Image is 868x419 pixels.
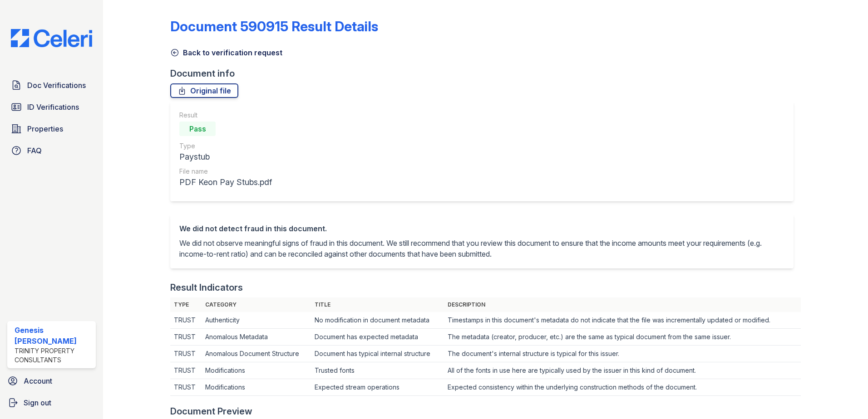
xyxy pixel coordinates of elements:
div: Document Preview [170,405,252,418]
td: TRUST [170,312,202,329]
a: Properties [7,120,96,138]
th: Category [202,297,311,312]
td: Anomalous Document Structure [202,346,311,362]
div: Result Indicators [170,281,243,294]
td: TRUST [170,346,202,362]
td: Expected consistency within the underlying construction methods of the document. [444,379,801,396]
th: Title [311,297,444,312]
a: Doc Verifications [7,76,96,94]
th: Description [444,297,801,312]
td: Anomalous Metadata [202,329,311,346]
img: CE_Logo_Blue-a8612792a0a2168367f1c8372b55b34899dd931a85d93a1a3d3e32e68fde9ad4.png [4,29,99,47]
a: Sign out [4,394,99,412]
td: The document's internal structure is typical for this issuer. [444,346,801,362]
td: Trusted fonts [311,362,444,379]
div: Trinity Property Consultants [15,346,92,365]
div: Pass [179,122,216,136]
span: ID Verifications [27,102,79,112]
div: Genesis [PERSON_NAME] [15,325,92,346]
div: File name [179,167,272,176]
span: FAQ [27,145,42,156]
div: Paystub [179,151,272,163]
div: Type [179,141,272,151]
p: We did not observe meaningful signs of fraud in this document. We still recommend that you review... [179,238,784,259]
div: Document info [170,67,801,80]
td: TRUST [170,362,202,379]
td: Document has typical internal structure [311,346,444,362]
a: ID Verifications [7,98,96,116]
div: Result [179,111,272,120]
div: PDF Keon Pay Stubs.pdf [179,176,272,189]
td: No modification in document metadata [311,312,444,329]
span: Account [24,375,52,386]
a: Original file [170,83,238,98]
td: Authenticity [202,312,311,329]
td: The metadata (creator, producer, etc.) are the same as typical document from the same issuer. [444,329,801,346]
td: Modifications [202,379,311,396]
td: TRUST [170,379,202,396]
td: Timestamps in this document's metadata do not indicate that the file was incrementally updated or... [444,312,801,329]
div: We did not detect fraud in this document. [179,223,784,234]
a: Document 590915 Result Details [170,18,378,34]
td: Expected stream operations [311,379,444,396]
td: TRUST [170,329,202,346]
a: FAQ [7,141,96,160]
th: Type [170,297,202,312]
a: Account [4,372,99,390]
span: Doc Verifications [27,80,86,91]
td: Modifications [202,362,311,379]
span: Sign out [24,397,51,408]
a: Back to verification request [170,47,282,58]
td: All of the fonts in use here are typically used by the issuer in this kind of document. [444,362,801,379]
td: Document has expected metadata [311,329,444,346]
span: Properties [27,123,63,134]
